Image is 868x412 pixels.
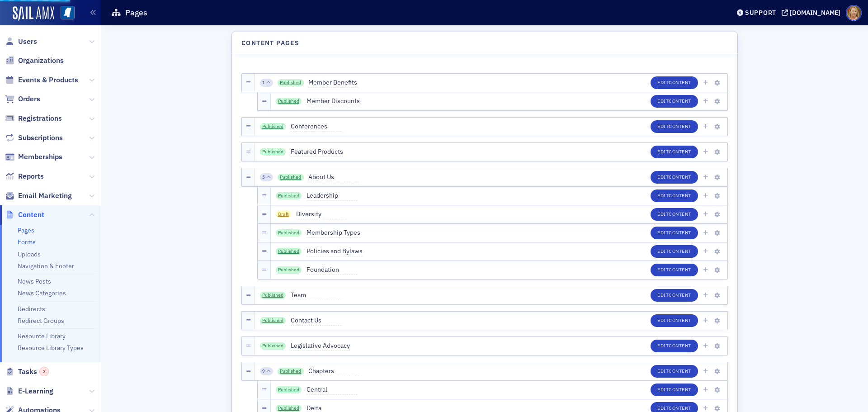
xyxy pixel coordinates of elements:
a: Orders [5,94,40,104]
span: Email Marketing [18,191,72,201]
span: Reports [18,171,44,181]
a: Forms [18,238,36,246]
span: Memberships [18,152,62,162]
button: EditContent [651,384,698,396]
a: Registrations [5,114,62,123]
a: Published [276,229,302,237]
a: News Categories [18,289,66,297]
button: EditContent [651,120,698,133]
a: Published [278,368,304,375]
a: Published [276,266,302,274]
a: Published [260,148,286,156]
div: Support [745,9,776,17]
span: Events & Products [18,75,78,85]
span: Organizations [18,56,64,66]
a: Tasks3 [5,367,49,377]
h4: Content Pages [241,38,299,48]
span: Content [669,292,691,298]
span: Featured Products [291,147,343,157]
button: [DOMAIN_NAME] [782,9,844,16]
img: SailAMX [13,6,54,21]
span: 9 [262,368,265,374]
span: Diversity [296,209,347,219]
a: Published [276,405,302,412]
span: Content [669,368,691,374]
span: Conferences [291,122,341,132]
span: E-Learning [18,386,53,396]
span: Content [669,405,691,411]
a: E-Learning [5,386,53,396]
button: EditContent [651,227,698,239]
a: Pages [18,226,34,234]
span: Profile [846,5,862,21]
span: About Us [308,172,359,182]
a: Organizations [5,56,64,66]
span: Policies and Bylaws [307,246,363,256]
h1: Pages [125,7,147,18]
div: 3 [39,367,49,376]
span: Content [669,342,691,349]
a: News Posts [18,277,51,285]
button: EditContent [651,289,698,302]
span: Content [669,229,691,236]
span: Content [669,317,691,323]
a: Published [260,342,286,350]
button: EditContent [651,208,698,221]
a: Published [278,174,304,181]
span: Users [18,37,37,47]
a: Users [5,37,37,47]
span: Content [669,192,691,199]
span: Member Discounts [307,96,360,106]
span: Member Benefits [308,78,359,88]
a: Published [276,98,302,105]
span: Tasks [18,367,49,377]
span: Subscriptions [18,133,63,143]
span: Draft [276,211,292,218]
span: Content [669,266,691,273]
a: Resource Library Types [18,344,84,352]
a: Content [5,210,44,220]
a: Published [276,192,302,199]
button: EditContent [651,76,698,89]
span: Chapters [308,366,359,376]
a: Memberships [5,152,62,162]
span: 1 [262,80,265,86]
span: Foundation [307,265,357,275]
span: Content [669,386,691,393]
a: Published [278,79,304,86]
span: Team [291,290,341,300]
a: Redirects [18,305,45,313]
span: Content [669,248,691,254]
button: EditContent [651,340,698,352]
a: Reports [5,171,44,181]
button: EditContent [651,189,698,202]
span: Content [18,210,44,220]
button: EditContent [651,95,698,108]
span: Membership Types [307,228,360,238]
a: Published [276,386,302,393]
button: EditContent [651,264,698,276]
button: EditContent [651,146,698,158]
button: EditContent [651,365,698,378]
span: Legislative Advocacy [291,341,350,351]
a: Email Marketing [5,191,72,201]
button: EditContent [651,245,698,258]
img: SailAMX [61,6,75,20]
a: Published [260,292,286,299]
span: Content [669,174,691,180]
a: Uploads [18,250,41,258]
span: Contact Us [291,316,341,326]
a: Events & Products [5,75,78,85]
a: Published [260,123,286,130]
a: Published [276,248,302,255]
button: EditContent [651,171,698,184]
span: Content [669,79,691,85]
span: Orders [18,94,40,104]
a: Navigation & Footer [18,262,74,270]
span: 5 [262,174,265,180]
span: Content [669,148,691,155]
a: Published [260,317,286,324]
span: Content [669,123,691,129]
a: Subscriptions [5,133,63,143]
